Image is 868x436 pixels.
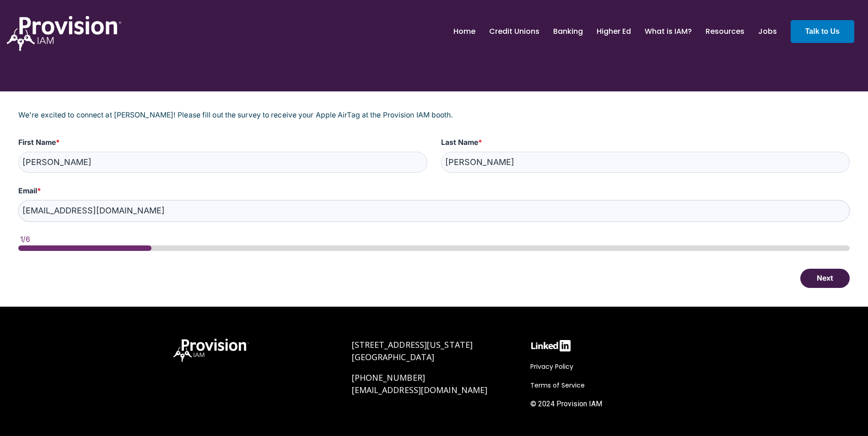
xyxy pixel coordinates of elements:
[645,24,692,39] a: What is IAM?
[530,399,602,408] span: © 2024 Provision IAM
[453,24,475,39] a: Home
[800,269,850,288] button: Next
[530,381,585,390] span: Terms of Service
[530,361,695,414] div: Navigation Menu
[530,380,589,391] a: Terms of Service
[489,24,539,39] a: Credit Unions
[18,110,850,121] p: We're excited to connect at [PERSON_NAME]! Please fill out the survey to receive your Apple AirTa...
[18,245,850,251] div: page 1 of 6
[18,138,56,147] span: First Name
[805,27,840,35] strong: Talk to Us
[553,24,583,39] a: Banking
[758,24,777,39] a: Jobs
[835,206,846,217] keeper-lock: Open Keeper Popup
[791,20,854,43] a: Talk to Us
[7,16,121,51] img: ProvisionIAM-Logo-White
[352,351,435,362] span: [GEOGRAPHIC_DATA]
[173,339,249,362] img: ProvisionIAM-Logo-White@3x
[18,186,37,195] span: Email
[530,362,573,371] span: Privacy Policy
[441,138,478,147] span: Last Name
[352,339,473,362] a: [STREET_ADDRESS][US_STATE][GEOGRAPHIC_DATA]
[352,339,473,350] span: [STREET_ADDRESS][US_STATE]
[352,384,488,395] a: [EMAIL_ADDRESS][DOMAIN_NAME]
[352,372,425,383] a: [PHONE_NUMBER]
[597,24,631,39] a: Higher Ed
[20,235,850,244] div: 1/6
[530,339,571,353] img: linkedin
[530,361,578,372] a: Privacy Policy
[447,17,784,46] nav: menu
[706,24,744,39] a: Resources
